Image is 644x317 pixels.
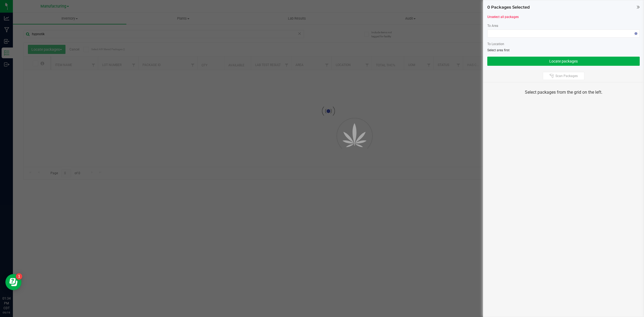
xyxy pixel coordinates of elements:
span: To Area [487,24,498,28]
span: To Location [487,42,504,46]
span: NO DATA FOUND [487,30,640,38]
iframe: Resource center [5,274,21,290]
a: Unselect all packages [487,15,519,19]
div: Select packages from the grid on the left. [490,89,637,96]
button: Locate packages [487,57,640,66]
button: Scan Packages [543,72,584,80]
span: Select area first [487,48,510,52]
span: Scan Packages [555,74,578,78]
iframe: Resource center unread badge [16,273,22,280]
